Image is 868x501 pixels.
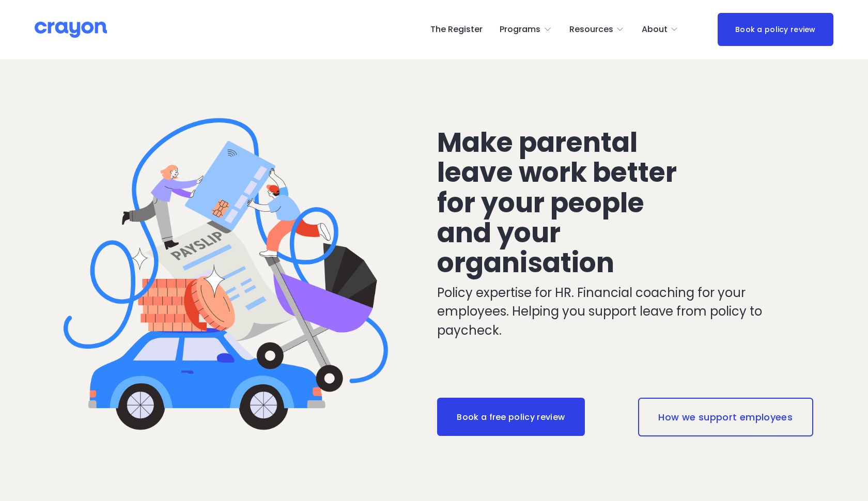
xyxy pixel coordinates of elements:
span: Make parental leave work better for your people and your organisation [437,123,683,281]
span: Resources [569,22,613,37]
a: folder dropdown [642,21,679,38]
a: Book a policy review [718,13,833,46]
span: About [642,22,668,37]
p: Policy expertise for HR. Financial coaching for your employees. Helping you support leave from po... [437,284,767,339]
a: Book a free policy review [437,398,585,436]
a: folder dropdown [500,21,552,38]
img: Crayon [35,21,107,39]
span: Programs [500,22,540,37]
a: folder dropdown [569,21,625,38]
a: How we support employees [638,398,813,436]
a: The Register [430,21,483,38]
